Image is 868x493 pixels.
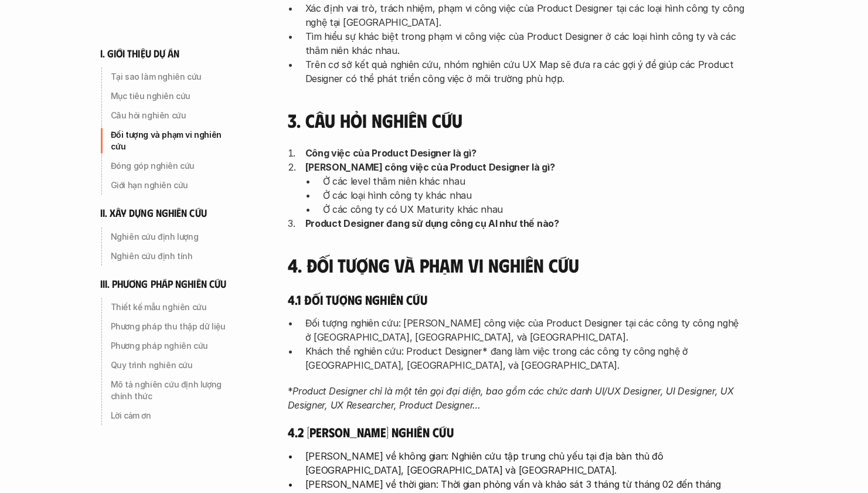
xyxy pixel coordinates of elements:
[100,157,241,175] a: Đóng góp nghiên cứu
[111,410,236,421] p: Lời cảm ơn
[288,254,745,276] h4: 4. Đối tượng và phạm vi nghiên cứu
[100,47,180,60] h6: i. giới thiệu dự án
[305,161,555,173] strong: [PERSON_NAME] công việc của Product Designer là gì?
[100,298,241,317] a: Thiết kế mẫu nghiên cứu
[100,356,241,375] a: Quy trình nghiên cứu
[111,90,236,102] p: Mục tiêu nghiên cứu
[111,160,236,172] p: Đóng góp nghiên cứu
[100,375,241,406] a: Mô tả nghiên cứu định lượng chính thức
[111,231,236,243] p: Nghiên cứu định lượng
[305,449,745,477] p: [PERSON_NAME] về không gian: Nghiên cứu tập trung chủ yếu tại địa bàn thủ đô [GEOGRAPHIC_DATA], [...
[288,424,745,440] h5: 4.2 [PERSON_NAME] nghiên cứu
[305,1,745,29] p: Xác định vai trò, trách nhiệm, phạm vi công việc của Product Designer tại các loại hình công ty c...
[100,277,227,291] h6: iii. phương pháp nghiên cứu
[100,206,207,220] h6: ii. xây dựng nghiên cứu
[100,106,241,125] a: Câu hỏi nghiên cứu
[100,247,241,266] a: Nghiên cứu định tính
[323,174,745,188] p: Ở các level thâm niên khác nhau
[100,317,241,336] a: Phương pháp thu thập dữ liệu
[100,176,241,195] a: Giới hạn nghiên cứu
[305,316,745,344] p: Đối tượng nghiên cứu: [PERSON_NAME] công việc của Product Designer tại các công ty công nghệ ở [G...
[323,188,745,202] p: Ở các loại hình công ty khác nhau
[111,321,236,332] p: Phương pháp thu thập dữ liệu
[111,340,236,352] p: Phương pháp nghiên cứu
[305,57,745,86] p: Trên cơ sở kết quả nghiên cứu, nhóm nghiên cứu UX Map sẽ đưa ra các gợi ý để giúp các Product Des...
[111,179,236,191] p: Giới hạn nghiên cứu
[288,385,737,411] em: Product Designer chỉ là một tên gọi đại diện, bao gồm các chức danh UI/UX Designer, UI Designer, ...
[111,71,236,83] p: Tại sao làm nghiên cứu
[100,406,241,425] a: Lời cảm ơn
[305,147,476,159] strong: Công việc của Product Designer là gì?
[111,379,236,402] p: Mô tả nghiên cứu định lượng chính thức
[111,359,236,371] p: Quy trình nghiên cứu
[100,87,241,106] a: Mục tiêu nghiên cứu
[288,291,745,308] h5: 4.1 Đối tượng nghiên cứu
[288,109,745,131] h4: 3. Câu hỏi nghiên cứu
[305,29,745,57] p: Tìm hiểu sự khác biệt trong phạm vi công việc của Product Designer ở các loại hình công ty và các...
[100,336,241,355] a: Phương pháp nghiên cứu
[111,301,236,313] p: Thiết kế mẫu nghiên cứu
[323,202,745,216] p: Ở các công ty có UX Maturity khác nhau
[100,125,241,156] a: Đối tượng và phạm vi nghiên cứu
[100,67,241,86] a: Tại sao làm nghiên cứu
[305,217,559,229] strong: Product Designer đang sử dụng công cụ AI như thế nào?
[100,227,241,246] a: Nghiên cứu định lượng
[305,344,745,372] p: Khách thể nghiên cứu: Product Designer* đang làm việc trong các công ty công nghệ ở [GEOGRAPHIC_D...
[111,129,236,152] p: Đối tượng và phạm vi nghiên cứu
[111,110,236,121] p: Câu hỏi nghiên cứu
[111,250,236,262] p: Nghiên cứu định tính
